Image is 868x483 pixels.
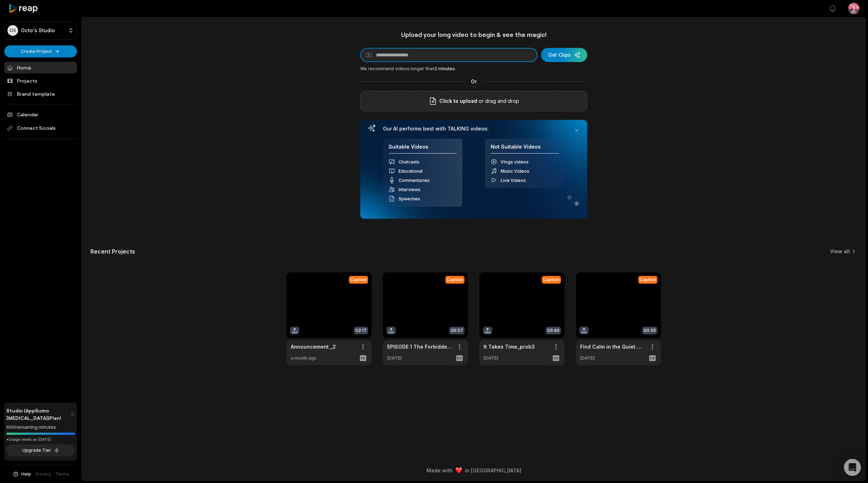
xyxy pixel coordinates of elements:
[88,467,859,474] div: Made with in [GEOGRAPHIC_DATA]
[387,343,452,350] a: EPISODE 1 The Forbidden Fruit of Immortality
[399,196,420,201] span: Speeches
[501,178,526,183] span: Live Videos
[389,144,457,154] h4: Suitable Videos
[399,168,423,174] span: Educational
[456,467,462,474] img: heart emoji
[501,159,529,165] span: Vlogs videos
[21,27,55,34] p: Octo's Studio
[6,444,75,456] button: Upgrade Tier
[6,437,75,442] div: *Usage resets on [DATE]
[90,248,135,255] h2: Recent Projects
[830,248,850,255] a: View all
[6,424,75,431] div: 600 remaining minutes
[484,343,535,350] a: It Takes Time_prob3
[6,407,70,422] span: Studio (AppSumo [MEDICAL_DATA]) Plan!
[4,122,77,134] span: Connect Socials
[21,471,31,477] span: Help
[35,471,51,477] a: Privacy
[4,62,77,73] a: Home
[580,343,645,350] a: Find Calm in the Quiet Moments of Anime_prob3
[4,109,77,120] a: Calendar
[477,97,519,105] p: or drag and drop
[541,48,587,62] button: Get Clips
[399,187,421,192] span: Interviews
[55,471,69,477] a: Terms
[491,144,559,154] h4: Not Suitable Videos
[360,66,587,72] div: We recommend videos longer than .
[501,168,529,174] span: Music Videos
[383,126,564,132] h3: Our AI performs best with TALKING videos:
[399,159,419,165] span: Chatcasts
[4,45,77,57] button: Create Project
[4,88,77,100] a: Brand template
[12,471,31,477] button: Help
[844,459,861,476] div: Open Intercom Messenger
[7,25,18,36] div: OS
[4,75,77,87] a: Projects
[434,66,455,71] span: 2 minutes
[291,343,336,350] a: Announcement _2
[439,97,477,105] span: Click to upload
[360,30,587,39] h1: Upload your long video to begin & see the magic!
[465,78,483,85] span: Or
[399,178,430,183] span: Commentaries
